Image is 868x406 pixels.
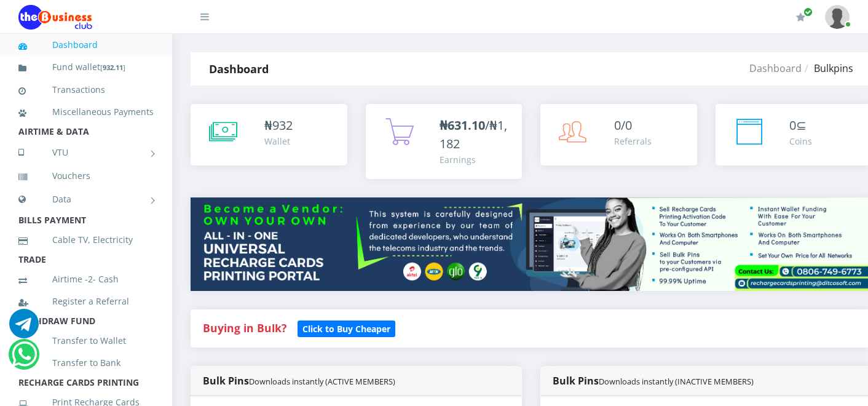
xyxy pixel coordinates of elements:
a: Airtime -2- Cash [18,265,154,293]
a: Register a Referral [18,287,154,316]
a: ₦932 Wallet [191,104,347,165]
div: Coins [789,135,812,148]
i: Renew/Upgrade Subscription [796,12,805,22]
a: Transactions [18,76,154,104]
strong: Bulk Pins [203,374,395,388]
a: Miscellaneous Payments [18,98,154,126]
div: Wallet [264,135,293,148]
a: ₦631.10/₦1,182 Earnings [366,104,523,179]
div: Earnings [440,153,510,166]
a: Dashboard [749,62,802,75]
a: Transfer to Bank [18,349,154,377]
a: VTU [18,137,154,168]
a: Cable TV, Electricity [18,226,154,254]
a: 0/0 Referrals [540,104,697,165]
a: Vouchers [18,162,154,190]
b: Click to Buy Cheaper [302,323,390,335]
img: User [825,5,850,29]
a: Fund wallet[932.11] [18,53,154,82]
b: ₦631.10 [440,117,485,133]
a: Chat for support [12,349,37,369]
strong: Dashboard [209,62,269,76]
span: Renew/Upgrade Subscription [803,7,813,17]
span: 932 [272,117,293,133]
small: Downloads instantly (INACTIVE MEMBERS) [599,376,754,387]
span: 0/0 [614,117,632,133]
b: 932.11 [103,63,123,72]
a: Data [18,184,154,215]
a: Transfer to Wallet [18,327,154,355]
small: Downloads instantly (ACTIVE MEMBERS) [249,376,395,387]
img: Logo [18,5,92,30]
div: Referrals [614,135,652,148]
span: /₦1,182 [440,117,507,152]
small: [ ] [100,63,125,72]
strong: Buying in Bulk? [203,320,286,335]
li: Bulkpins [802,61,853,76]
a: Dashboard [18,31,154,59]
strong: Bulk Pins [553,374,754,388]
span: 0 [789,117,796,133]
div: ⊆ [789,116,812,135]
div: ₦ [264,116,293,135]
a: Chat for support [9,318,39,338]
a: Click to Buy Cheaper [298,320,395,335]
